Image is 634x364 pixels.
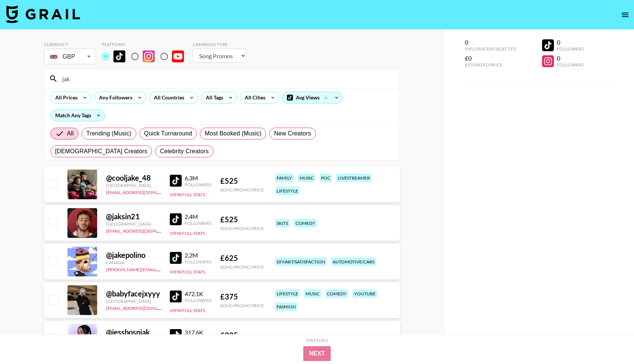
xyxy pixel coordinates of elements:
div: £0 [465,55,516,62]
div: Estimated Price [465,62,516,68]
button: View Full Stats [170,269,205,275]
div: £ 225 [220,331,264,340]
div: music [304,289,321,298]
div: All Countries [149,92,186,103]
span: Quick Turnaround [144,129,192,138]
div: lifestyle [275,289,300,298]
button: View Full Stats [170,230,205,236]
div: Step 1 of 2 [306,338,328,343]
a: [EMAIL_ADDRESS][DOMAIN_NAME] [106,188,181,195]
div: 0 [557,39,584,46]
img: TikTok [113,50,125,62]
div: Any Followers [95,92,134,103]
div: 6.3M [185,174,211,182]
div: Followers [557,62,584,68]
span: Most Booked (Music) [205,129,261,138]
div: Followers [185,259,211,265]
div: Platform [102,42,190,47]
div: 472.1K [185,290,211,298]
div: Followers [557,46,584,52]
div: diy/art/satisfaction [275,258,327,266]
div: @ babyfacejxyyy [106,289,161,298]
a: [EMAIL_ADDRESS][DOMAIN_NAME] [106,304,181,311]
div: Influencers Selected [465,46,516,52]
div: Song Promo Price [220,226,264,231]
div: Followers [185,298,211,303]
div: Followers [185,220,211,226]
div: Avg Views [283,92,343,103]
img: TikTok [170,291,182,302]
div: skits [275,219,290,227]
div: @ jakepolino [106,250,161,260]
a: [PERSON_NAME][EMAIL_ADDRESS][PERSON_NAME][DOMAIN_NAME] [106,265,251,272]
div: 0 [465,39,516,46]
div: All Prices [51,92,79,103]
div: poc [320,174,332,182]
div: youtube [353,289,377,298]
div: £ 525 [220,215,264,224]
div: Song Promo Price [220,264,264,270]
div: @ jessbosnjak [106,328,161,337]
div: £ 525 [220,176,264,186]
button: View Full Stats [170,192,205,197]
div: 317.6K [185,329,211,336]
img: Grail Talent [6,5,80,23]
div: lifestyle [275,187,300,195]
span: New Creators [274,129,311,138]
div: All Tags [201,92,225,103]
div: livestreamer [336,174,372,182]
div: [GEOGRAPHIC_DATA] [106,221,161,227]
img: Instagram [143,50,155,62]
div: Song Promo Price [220,187,264,193]
div: Campaign Type [193,42,247,47]
button: open drawer [618,7,633,22]
div: Followers [185,182,211,187]
div: @ jaksin21 [106,212,161,221]
div: comedy [326,289,348,298]
div: @ cooljake_48 [106,173,161,183]
img: TikTok [170,175,182,187]
img: TikTok [170,252,182,264]
div: GBP [46,50,95,63]
img: YouTube [172,50,184,62]
div: 2.2M [185,252,211,259]
div: comedy [294,219,317,227]
div: Match Any Tags [51,110,105,121]
div: £ 375 [220,292,264,301]
button: Next [303,346,331,361]
div: 2.4M [185,213,211,220]
img: TikTok [170,329,182,341]
div: £ 625 [220,253,264,263]
div: fashion [275,302,297,311]
div: automotive/cars [331,258,376,266]
span: [DEMOGRAPHIC_DATA] Creators [55,147,148,156]
div: Currency [44,42,96,47]
a: [EMAIL_ADDRESS][DOMAIN_NAME] [106,227,181,234]
img: TikTok [170,213,182,225]
div: [GEOGRAPHIC_DATA] [106,298,161,304]
input: Search by User Name [58,73,395,85]
div: Canada [106,260,161,265]
div: music [298,174,315,182]
div: family [275,174,294,182]
span: All [67,129,74,138]
div: 0 [557,55,584,62]
div: All Cities [240,92,267,103]
iframe: Drift Widget Chat Controller [597,327,625,355]
span: Celebrity Creators [160,147,209,156]
span: Trending (Music) [86,129,132,138]
div: [GEOGRAPHIC_DATA] [106,183,161,188]
button: View Full Stats [170,308,205,313]
div: Song Promo Price [220,303,264,308]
